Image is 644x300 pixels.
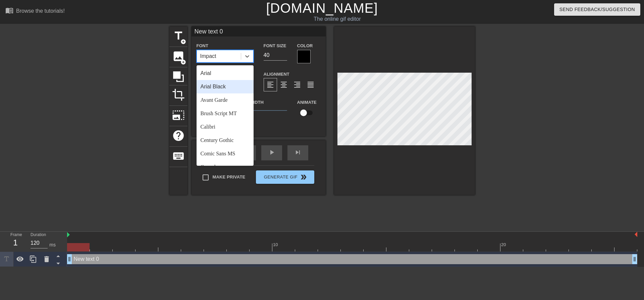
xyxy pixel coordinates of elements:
div: Century Gothic [197,134,254,147]
span: crop [172,88,185,101]
img: bound-end.png [635,232,637,237]
label: Alignment [264,71,289,78]
span: drag_handle [631,256,638,262]
label: Font Size [264,43,286,49]
div: Arial [197,67,254,80]
button: Generate Gif [256,170,314,184]
a: Browse the tutorials! [5,6,65,17]
span: play_arrow [268,148,276,156]
label: Duration [31,233,46,237]
div: The online gif editor [218,15,457,23]
div: Calibri [197,120,254,134]
div: Consolas [197,160,254,174]
span: add_circle [180,39,186,45]
span: image [172,50,185,63]
span: add_circle [180,59,186,65]
span: Make Private [213,174,246,180]
div: 10 [273,241,279,248]
div: 20 [501,241,507,248]
span: title [172,29,185,42]
span: format_align_justify [307,81,315,89]
span: double_arrow [300,173,308,181]
span: skip_next [294,148,302,156]
label: Animate [297,99,317,106]
span: Send Feedback/Suggestion [559,5,635,14]
a: [DOMAIN_NAME] [266,1,378,15]
div: Arial Black [197,80,254,93]
span: photo_size_select_large [172,109,185,122]
span: help [172,129,185,142]
span: drag_handle [66,256,73,262]
div: Impact [200,52,216,60]
span: keyboard [172,150,185,162]
span: format_align_right [293,81,301,89]
div: Browse the tutorials! [16,8,65,14]
div: Avant Garde [197,93,254,107]
span: menu_book [5,6,13,14]
span: format_align_left [266,81,274,89]
label: Font [197,43,208,49]
span: format_align_center [280,81,288,89]
div: 1 [10,237,20,249]
div: Comic Sans MS [197,147,254,160]
label: Color [297,43,313,49]
div: Brush Script MT [197,107,254,120]
button: Send Feedback/Suggestion [554,3,640,16]
span: Generate Gif [259,173,311,181]
div: ms [49,241,56,248]
div: Frame [5,232,25,251]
